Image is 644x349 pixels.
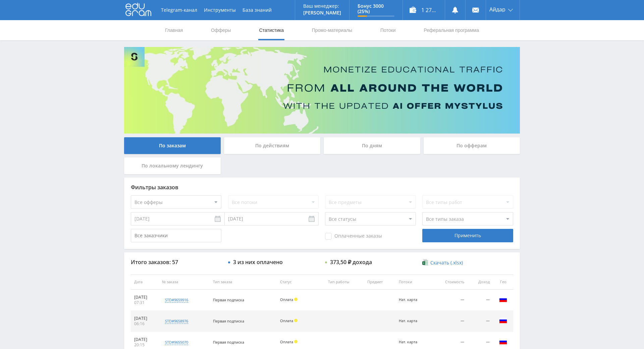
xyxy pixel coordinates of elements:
span: Оплаченные заказы [325,233,382,240]
td: — [431,311,468,332]
div: [DATE] [134,337,155,342]
div: Фильтры заказов [131,184,513,190]
span: Холд [294,319,298,322]
div: Итого заказов: 57 [131,259,221,265]
th: Тип заказа [210,275,277,290]
div: [DATE] [134,316,155,321]
div: 3 из них оплачено [233,259,283,265]
a: Потоки [380,20,396,40]
div: По действиям [224,137,321,154]
span: Холд [294,340,298,343]
span: Холд [294,298,298,301]
div: По локальному лендингу [124,157,221,174]
img: xlsx [422,259,428,266]
div: 20:15 [134,342,155,348]
th: № заказа [159,275,209,290]
th: Потоки [395,275,431,290]
a: Скачать (.xlsx) [422,259,463,266]
td: — [468,290,493,311]
div: std#9655070 [165,340,188,345]
a: Реферальная программа [423,20,480,40]
a: Промо-материалы [311,20,353,40]
span: Первая подписка [213,318,244,323]
div: 373,50 ₽ дохода [330,259,372,265]
div: Применить [422,229,513,242]
th: Тип работы [325,275,364,290]
a: Офферы [210,20,232,40]
div: По заказам [124,137,221,154]
th: Статус [277,275,325,290]
a: Главная [164,20,183,40]
th: Гео [493,275,513,290]
div: Нат. карта [399,340,428,344]
img: rus.png [499,338,507,346]
a: Статистика [258,20,284,40]
p: Бонус 3000 (25%) [358,3,394,14]
th: Дата [131,275,159,290]
img: rus.png [499,316,507,325]
span: Оплата [280,318,293,323]
span: Айдар [489,7,505,12]
div: 07:31 [134,300,155,305]
div: std#9658976 [165,318,188,324]
span: Скачать (.xlsx) [430,260,463,265]
p: [PERSON_NAME] [303,10,341,15]
div: 06:16 [134,321,155,327]
input: Все заказчики [131,229,221,242]
p: Ваш менеджер: [303,3,341,9]
div: std#9659916 [165,297,188,303]
div: По дням [324,137,420,154]
img: Banner [124,47,520,134]
th: Предмет [364,275,395,290]
div: [DATE] [134,295,155,300]
td: — [431,290,468,311]
span: Оплата [280,339,293,344]
div: По офферам [424,137,520,154]
span: Оплата [280,297,293,302]
th: Стоимость [431,275,468,290]
img: rus.png [499,295,507,303]
span: Первая подписка [213,340,244,345]
td: — [468,311,493,332]
span: Первая подписка [213,297,244,302]
th: Доход [468,275,493,290]
div: Нат. карта [399,319,428,323]
div: Нат. карта [399,298,428,302]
